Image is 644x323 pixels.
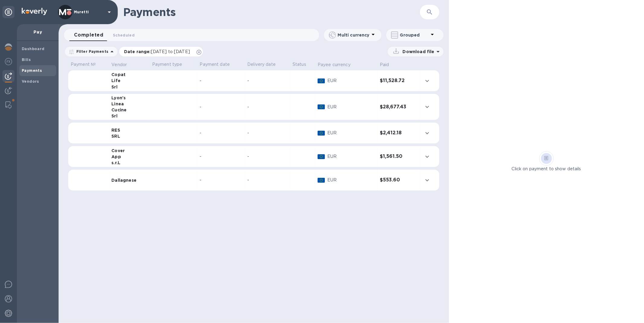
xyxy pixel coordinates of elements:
[111,62,135,68] span: Vendor
[318,62,358,68] span: Payee currency
[247,61,288,68] p: Delivery date
[111,113,147,119] div: Srl
[111,62,127,68] p: Vendor
[22,46,45,51] b: Dashboard
[247,104,288,110] div: -
[380,62,389,68] p: Paid
[22,68,42,73] b: Payments
[380,177,418,183] h3: $553.60
[123,6,376,18] h1: Payments
[111,148,147,154] div: Cover
[200,130,243,136] div: -
[22,8,47,15] img: Logo
[400,32,429,38] p: Grouped
[74,31,103,39] span: Completed
[423,152,432,161] button: expand row
[111,127,147,133] div: RES
[111,107,147,113] div: Cucine
[380,154,418,159] h3: $1,561.50
[318,62,351,68] p: Payee currency
[247,177,288,183] div: -
[111,95,147,101] div: Lyon's
[200,104,243,110] div: -
[111,177,147,183] div: Dallagnese
[5,58,12,65] img: Foreign exchange
[113,32,135,38] span: Scheduled
[423,129,432,138] button: expand row
[247,130,288,136] div: -
[247,78,288,84] div: -
[293,61,313,68] p: Status
[151,49,190,54] span: [DATE] to [DATE]
[124,49,193,55] p: Date range :
[512,166,581,172] p: Click on payment to show details
[71,61,107,68] p: Payment №
[200,61,243,68] p: Payment date
[111,78,147,84] div: Life
[200,177,243,183] div: -
[380,62,397,68] span: Paid
[380,78,418,84] h3: $11,528.72
[380,104,418,110] h3: $28,677.43
[423,176,432,185] button: expand row
[400,49,434,55] p: Download file
[327,78,375,84] p: EUR
[247,153,288,160] div: -
[423,102,432,111] button: expand row
[380,130,418,136] h3: $2,412.18
[327,177,375,183] p: EUR
[200,78,243,84] div: -
[22,57,31,62] b: Bills
[22,79,39,84] b: Vendors
[152,61,195,68] p: Payment type
[338,32,370,38] p: Multi currency
[119,47,203,56] div: Date range:[DATE] to [DATE]
[74,49,108,54] p: Filter Payments
[111,133,147,139] div: SRL
[327,130,375,136] p: EUR
[74,10,104,14] p: Muretti
[111,101,147,107] div: Linea
[111,84,147,90] div: Srl
[327,153,375,160] p: EUR
[111,154,147,160] div: App
[111,160,147,166] div: s.r.L
[111,72,147,78] div: Copat
[22,29,54,35] p: Pay
[200,153,243,160] div: -
[327,104,375,110] p: EUR
[423,76,432,85] button: expand row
